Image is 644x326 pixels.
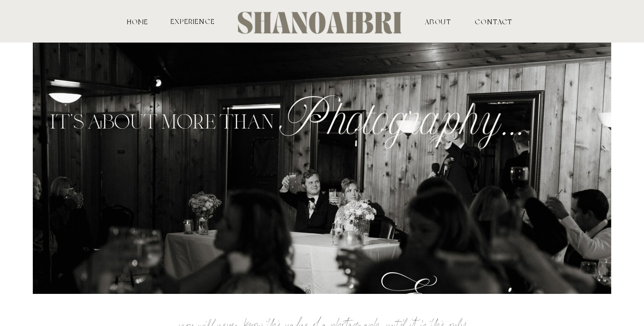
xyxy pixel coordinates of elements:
a: HOME [126,18,150,25]
a: ABOUT [401,18,475,25]
a: contact [475,18,500,25]
a: experience [170,18,216,25]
